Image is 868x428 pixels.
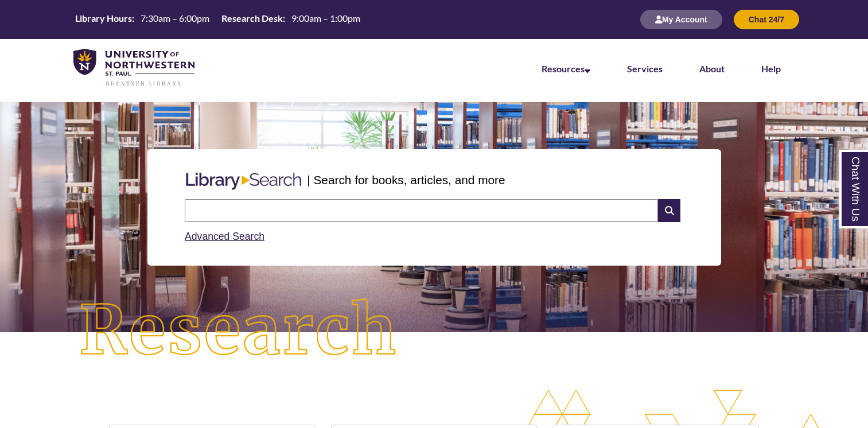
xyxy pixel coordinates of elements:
a: My Account [640,14,722,24]
img: UNWSP Library Logo [73,49,194,87]
img: Research [44,263,434,399]
a: Resources [542,63,590,74]
button: Chat 24/7 [734,10,799,29]
a: Chat 24/7 [734,14,799,24]
span: 7:30am – 6:00pm [141,13,209,24]
table: Hours Today [71,12,365,26]
i: Search [658,199,680,222]
img: Libary Search [180,168,307,194]
a: Help [761,63,781,74]
a: Advanced Search [185,231,264,242]
a: Services [627,63,663,74]
a: Hours Today [71,12,365,28]
span: 9:00am – 1:00pm [291,13,360,24]
button: My Account [640,10,722,29]
th: Library Hours: [71,12,136,25]
p: | Search for books, articles, and more [307,171,505,189]
th: Research Desk: [217,12,287,25]
a: About [699,63,725,74]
